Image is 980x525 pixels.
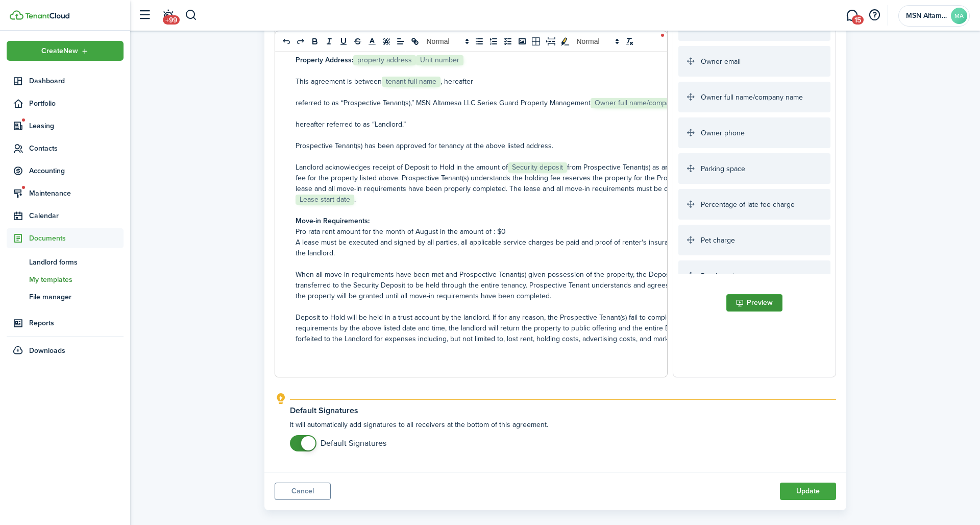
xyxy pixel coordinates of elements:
[726,294,782,312] button: Preview
[7,313,124,333] a: Reports
[296,195,354,205] span: Lease start date
[29,274,124,285] span: My templates
[29,143,124,154] span: Contacts
[290,419,836,430] p: It will automatically add signatures to all receivers at the bottom of this agreement.
[296,55,353,65] strong: Property Address:
[29,345,65,356] span: Downloads
[296,119,747,130] p: hereafter referred to as “Landlord.”
[351,35,365,47] button: strike
[558,35,572,47] button: toggleMarkYellow: markYellow
[293,35,308,47] button: redo: redo
[591,98,701,108] span: Owner full name/company name
[382,77,440,87] span: tenant full name
[501,35,515,47] button: list: check
[25,13,69,19] img: TenantCloud
[135,6,154,25] button: Open sidebar
[29,257,124,268] span: Landlord forms
[296,216,370,226] strong: Move-in Requirements:
[279,35,293,47] button: undo: undo
[296,269,747,301] p: When all move-in requirements have been met and Prospective Tenant(s) given possession of the pro...
[296,76,747,87] p: This agreement is between , hereafter
[10,10,23,20] img: TenantCloud
[515,35,529,47] button: image
[665,162,714,173] strong: non-refundable
[41,47,78,55] span: Create New
[275,483,331,500] a: Cancel
[308,35,322,47] button: bold
[29,76,124,86] span: Dashboard
[416,55,463,65] span: Unit number
[622,35,636,47] button: clean
[29,165,124,176] span: Accounting
[29,233,124,244] span: Documents
[852,15,864,25] span: 15
[486,35,501,47] button: list: ordered
[472,35,486,47] button: list: bullet
[408,35,422,47] button: link
[296,162,747,205] p: Landlord acknowledges receipt of Deposit to Hold in the amount of from Prospective Tenant(s) as a...
[29,98,124,109] span: Portfolio
[29,121,124,131] span: Leasing
[544,35,558,47] button: pageBreak
[780,483,836,500] button: Update
[158,3,178,29] a: Notifications
[296,237,747,258] p: A lease must be executed and signed by all parties, all applicable service charges be paid and pr...
[296,226,747,237] p: Pro rata rent amount for the month of August in the amount of : $0
[29,318,124,328] span: Reports
[508,162,567,173] span: Security deposit
[185,7,198,24] button: Search
[7,41,124,61] button: Open menu
[296,140,747,151] p: Prospective Tenant(s) has been approved for tenancy at the above listed address.
[29,292,124,302] span: File manager
[353,55,416,65] span: property address
[7,253,124,271] a: Landlord forms
[322,35,336,47] button: italic
[296,312,747,344] p: Deposit to Hold will be held in a trust account by the landlord. If for any reason, the Prospecti...
[529,35,544,47] button: table-better
[29,210,124,221] span: Calendar
[906,12,947,19] span: MSN Altamesa LLC Series Series Guard Property Management
[336,35,351,47] button: underline
[7,71,124,91] a: Dashboard
[29,188,124,199] span: Maintenance
[866,7,883,24] button: Open resource center
[290,406,836,415] explanation-title: Default Signatures
[7,271,124,288] a: My templates
[296,98,747,108] p: referred to as “Prospective Tenant(s),” MSN Altamesa LLC Series Guard Property Management
[842,3,862,29] a: Messaging
[951,8,967,24] avatar-text: MA
[163,15,180,25] span: +99
[275,393,287,405] i: outline
[7,288,124,305] a: File manager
